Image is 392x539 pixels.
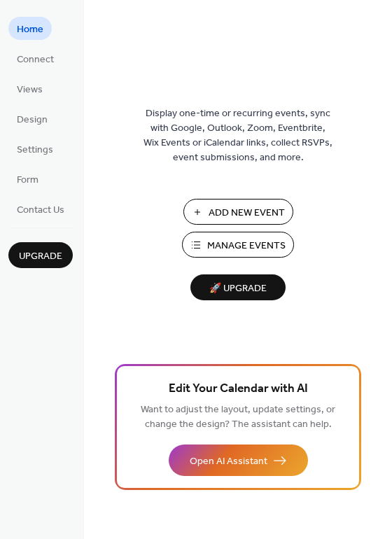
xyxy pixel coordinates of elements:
[8,77,51,100] a: Views
[8,242,73,268] button: Upgrade
[141,400,335,434] span: Want to adjust the layout, update settings, or change the design? The assistant can help.
[8,107,56,130] a: Design
[209,206,285,220] span: Add New Event
[8,137,62,160] a: Settings
[17,143,53,157] span: Settings
[17,113,48,127] span: Design
[19,249,62,264] span: Upgrade
[199,279,277,298] span: 🚀 Upgrade
[190,454,267,469] span: Open AI Assistant
[183,199,293,225] button: Add New Event
[182,232,294,258] button: Manage Events
[143,106,332,165] span: Display one-time or recurring events, sync with Google, Outlook, Zoom, Eventbrite, Wix Events or ...
[8,47,62,70] a: Connect
[190,274,286,300] button: 🚀 Upgrade
[17,22,43,37] span: Home
[17,173,38,188] span: Form
[207,239,286,253] span: Manage Events
[17,83,43,97] span: Views
[8,17,52,40] a: Home
[8,167,47,190] a: Form
[17,203,64,218] span: Contact Us
[169,379,308,399] span: Edit Your Calendar with AI
[8,197,73,220] a: Contact Us
[17,52,54,67] span: Connect
[169,444,308,476] button: Open AI Assistant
